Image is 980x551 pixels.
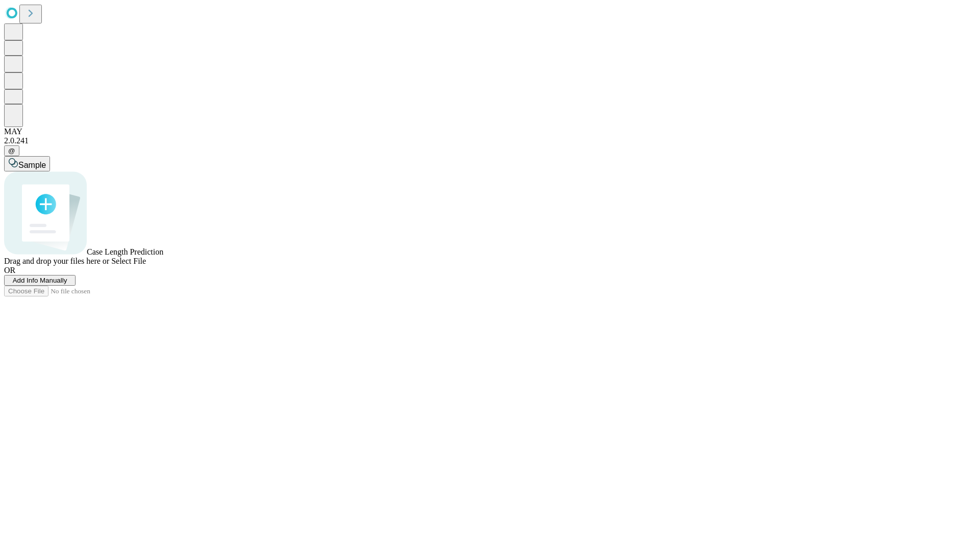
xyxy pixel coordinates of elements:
span: Sample [18,161,46,169]
span: Add Info Manually [13,277,67,284]
div: MAY [4,127,976,136]
button: @ [4,145,19,156]
span: OR [4,266,15,274]
button: Sample [4,156,50,171]
div: 2.0.241 [4,136,976,145]
span: @ [8,147,15,155]
span: Case Length Prediction [87,247,163,256]
button: Add Info Manually [4,275,76,286]
span: Drag and drop your files here or [4,257,109,265]
span: Select File [111,257,146,265]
